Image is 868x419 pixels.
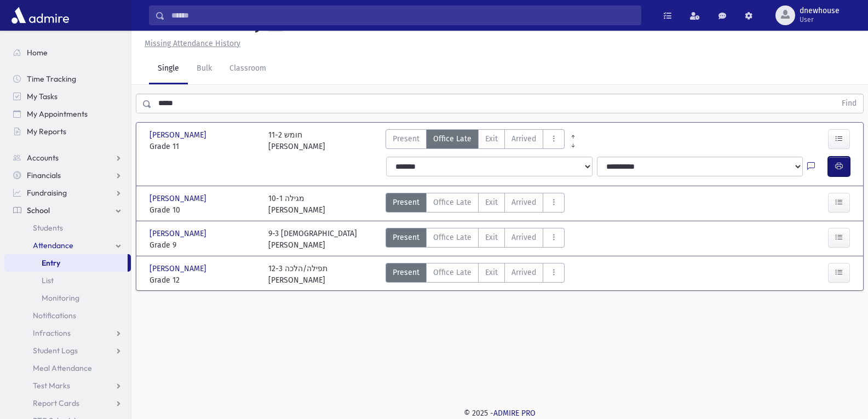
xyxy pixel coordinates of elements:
[4,377,131,394] a: Test Marks
[4,237,131,254] a: Attendance
[485,197,498,208] span: Exit
[4,105,131,123] a: My Appointments
[511,197,536,208] span: Arrived
[511,133,536,145] span: Arrived
[386,129,565,152] div: AttTypes
[433,232,472,243] span: Office Late
[485,133,498,145] span: Exit
[4,307,131,324] a: Notifications
[4,254,128,272] a: Entry
[800,7,840,15] span: dnewhouse
[221,54,275,84] a: Classroom
[393,267,419,278] span: Present
[268,228,357,251] div: 9-3 [DEMOGRAPHIC_DATA] [PERSON_NAME]
[150,204,257,216] span: Grade 10
[33,311,76,320] span: Notifications
[27,91,58,101] span: My Tasks
[4,219,131,237] a: Students
[150,193,209,204] span: [PERSON_NAME]
[386,228,565,251] div: AttTypes
[42,258,60,268] span: Entry
[835,94,863,113] button: Find
[4,324,131,342] a: Infractions
[268,263,327,286] div: 12-3 תפילה/הלכה [PERSON_NAME]
[433,133,472,145] span: Office Late
[27,127,66,136] span: My Reports
[33,363,92,373] span: Meal Attendance
[433,197,472,208] span: Office Late
[33,398,79,408] span: Report Cards
[33,223,63,233] span: Students
[150,129,209,141] span: [PERSON_NAME]
[393,197,419,208] span: Present
[485,267,498,278] span: Exit
[150,228,209,239] span: [PERSON_NAME]
[27,188,67,198] span: Fundraising
[485,232,498,243] span: Exit
[4,167,131,184] a: Financials
[27,170,61,180] span: Financials
[386,193,565,216] div: AttTypes
[268,193,325,216] div: 10-1 מגילה [PERSON_NAME]
[511,267,536,278] span: Arrived
[149,407,850,419] div: © 2025 -
[393,133,419,145] span: Present
[511,232,536,243] span: Arrived
[27,74,76,84] span: Time Tracking
[4,44,131,61] a: Home
[150,239,257,251] span: Grade 9
[150,141,257,152] span: Grade 11
[42,275,54,285] span: List
[145,39,240,48] u: Missing Attendance History
[27,48,48,58] span: Home
[165,5,641,25] input: Search
[4,88,131,105] a: My Tasks
[433,267,472,278] span: Office Late
[268,129,325,152] div: 11-2 חומש [PERSON_NAME]
[4,70,131,88] a: Time Tracking
[149,54,188,84] a: Single
[27,205,50,215] span: School
[4,202,131,219] a: School
[4,272,131,289] a: List
[140,39,240,48] a: Missing Attendance History
[386,263,565,286] div: AttTypes
[800,15,840,24] span: User
[150,274,257,286] span: Grade 12
[4,394,131,412] a: Report Cards
[4,359,131,377] a: Meal Attendance
[9,4,72,26] img: AdmirePro
[27,153,59,163] span: Accounts
[150,263,209,274] span: [PERSON_NAME]
[188,54,221,84] a: Bulk
[33,381,70,391] span: Test Marks
[4,184,131,202] a: Fundraising
[33,240,73,250] span: Attendance
[4,149,131,167] a: Accounts
[33,328,71,338] span: Infractions
[4,342,131,359] a: Student Logs
[393,232,419,243] span: Present
[4,289,131,307] a: Monitoring
[4,123,131,140] a: My Reports
[42,293,79,303] span: Monitoring
[27,109,88,119] span: My Appointments
[33,346,78,355] span: Student Logs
